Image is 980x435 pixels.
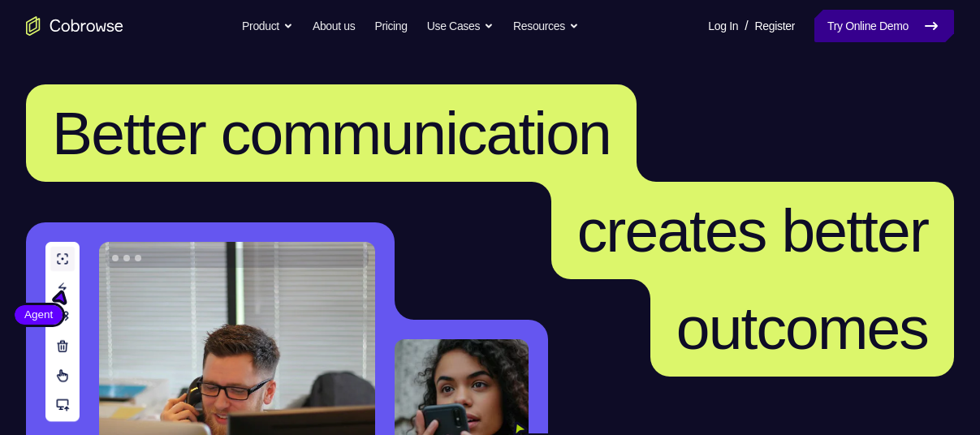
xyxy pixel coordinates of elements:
[427,10,494,42] button: Use Cases
[755,10,795,42] a: Register
[814,10,954,42] a: Try Online Demo
[513,10,579,42] button: Resources
[313,10,355,42] a: About us
[26,16,123,36] a: Go to the home page
[708,10,738,42] a: Log In
[676,294,928,362] span: outcomes
[577,196,928,265] span: creates better
[242,10,293,42] button: Product
[745,16,748,36] span: /
[374,10,407,42] a: Pricing
[52,99,611,167] span: Better communication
